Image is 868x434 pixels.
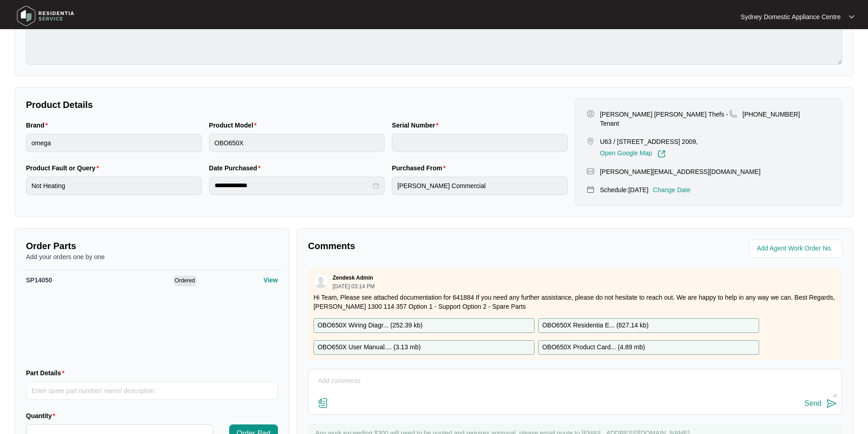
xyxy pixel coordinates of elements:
[26,252,278,261] p: Add your orders one by one
[318,342,421,352] p: OBO650X User Manual.... ( 3.13 mb )
[392,177,568,195] input: Purchased From
[600,167,760,176] p: [PERSON_NAME][EMAIL_ADDRESS][DOMAIN_NAME]
[215,181,371,190] input: Date Purchased
[173,276,197,286] span: Ordered
[805,398,837,410] button: Send
[586,110,595,118] img: user-pin
[586,137,595,145] img: map-pin
[14,2,77,30] img: residentia service logo
[849,15,854,19] img: dropdown arrow
[318,398,329,408] img: file-attachment-doc.svg
[26,411,59,420] label: Quantity
[757,243,837,254] input: Add Agent Work Order No.
[313,293,837,311] p: Hi Team, Please see attached documentation for 641884 If you need any further assistance, please ...
[314,275,328,288] img: user.svg
[542,321,649,331] p: OBO650X Residentia E... ( 827.14 kb )
[657,150,666,158] img: Link-External
[26,368,68,378] label: Part Details
[741,12,841,21] p: Sydney Domestic Appliance Centre
[600,110,729,128] p: [PERSON_NAME] [PERSON_NAME] Thefs - Tenant
[26,276,52,284] span: SP14050
[26,382,278,400] input: Part Details
[26,134,202,152] input: Brand
[600,137,698,146] p: U63 / [STREET_ADDRESS] 2009,
[586,185,595,194] img: map-pin
[263,276,278,285] p: View
[318,321,422,331] p: OBO650X Wiring Diagr... ( 252.39 kb )
[26,3,842,65] textarea: Fault: The oven is not heating up
[26,98,568,111] p: Product Details
[542,342,645,352] p: OBO650X Product Card... ( 4.89 mb )
[26,163,103,173] label: Product Fault or Query
[308,240,569,252] p: Comments
[333,284,375,289] p: [DATE] 03:14 PM
[26,121,51,130] label: Brand
[805,399,822,408] div: Send
[392,134,568,152] input: Serial Number
[600,150,666,158] a: Open Google Map
[392,121,442,130] label: Serial Number
[209,134,385,152] input: Product Model
[392,163,449,173] label: Purchased From
[209,121,261,130] label: Product Model
[209,163,264,173] label: Date Purchased
[586,167,595,175] img: map-pin
[26,177,202,195] input: Product Fault or Query
[26,240,278,252] p: Order Parts
[600,185,648,194] p: Schedule: [DATE]
[729,110,737,118] img: map-pin
[743,110,800,119] p: [PHONE_NUMBER]
[653,185,691,194] p: Change Date
[333,274,373,281] p: Zendesk Admin
[826,398,837,409] img: send-icon.svg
